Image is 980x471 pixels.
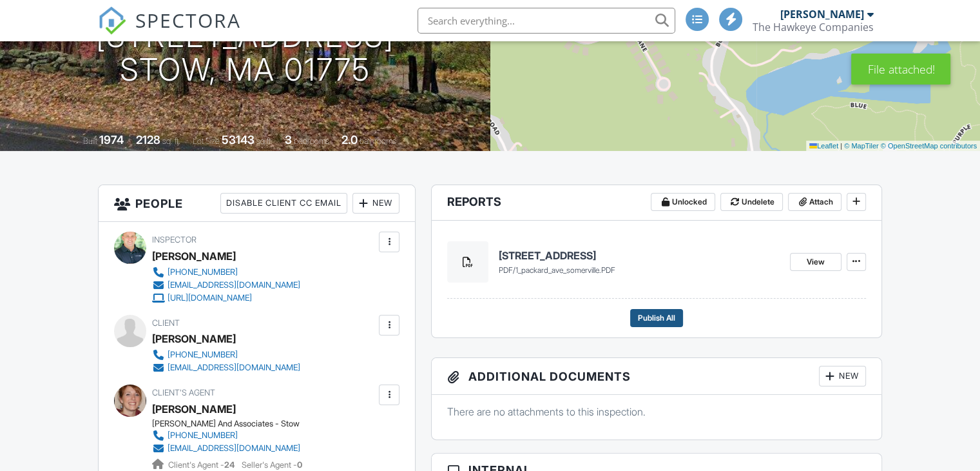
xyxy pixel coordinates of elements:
img: The Best Home Inspection Software - Spectora [98,6,126,35]
div: [PERSON_NAME] [152,246,236,266]
a: SPECTORA [98,17,241,45]
span: sq. ft. [162,136,180,146]
input: Search everything... [418,8,675,34]
span: Client's Agent [152,388,215,397]
div: [URL][DOMAIN_NAME] [168,293,252,303]
a: © MapTiler [844,142,879,150]
div: New [352,193,399,214]
span: Client's Agent - [168,460,236,470]
div: [PERSON_NAME] And Associates - Stow [152,419,311,429]
p: There are no attachments to this inspection. [447,405,866,419]
div: [PERSON_NAME] [152,329,236,348]
div: The Hawkeye Companies [753,21,874,34]
div: 53143 [222,133,255,146]
div: [PHONE_NUMBER] [168,350,238,360]
a: [EMAIL_ADDRESS][DOMAIN_NAME] [152,442,300,455]
span: bedrooms [294,136,329,146]
div: New [819,366,866,386]
div: 2.0 [341,133,358,146]
h1: [STREET_ADDRESS] Stow, MA 01775 [96,19,394,88]
a: [EMAIL_ADDRESS][DOMAIN_NAME] [152,279,300,292]
a: [PHONE_NUMBER] [152,429,300,442]
div: 3 [285,133,292,146]
a: © OpenStreetMap contributors [881,142,977,150]
div: [PHONE_NUMBER] [168,430,238,441]
div: [EMAIL_ADDRESS][DOMAIN_NAME] [168,443,300,454]
a: Leaflet [809,142,838,150]
span: SPECTORA [135,6,241,34]
span: Built [83,136,97,146]
span: Lot Size [193,136,220,146]
div: [EMAIL_ADDRESS][DOMAIN_NAME] [168,280,300,290]
div: [PERSON_NAME] [780,8,864,21]
a: [PHONE_NUMBER] [152,266,300,279]
div: Disable Client CC Email [220,193,347,214]
strong: 24 [224,460,235,470]
span: Inspector [152,235,197,245]
a: [URL][DOMAIN_NAME] [152,292,300,305]
a: [PHONE_NUMBER] [152,348,300,361]
a: [EMAIL_ADDRESS][DOMAIN_NAME] [152,361,300,374]
div: 1974 [99,133,124,146]
span: Client [152,318,180,328]
div: 2128 [136,133,160,146]
div: [EMAIL_ADDRESS][DOMAIN_NAME] [168,363,300,373]
span: Seller's Agent - [242,460,302,470]
div: [PERSON_NAME] [152,399,236,419]
span: bathrooms [360,136,396,146]
h3: Additional Documents [432,358,881,395]
span: sq.ft. [256,136,273,146]
strong: 0 [297,460,302,470]
h3: People [99,185,415,222]
div: [PHONE_NUMBER] [168,267,238,277]
span: | [840,142,842,150]
div: File attached! [851,54,950,85]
